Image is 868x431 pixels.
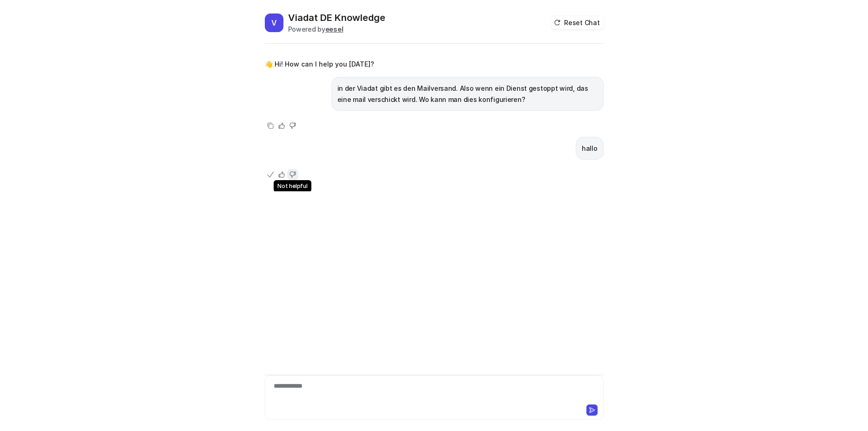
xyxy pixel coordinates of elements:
span: Not helpful [274,180,311,192]
b: eesel [325,25,343,33]
p: 👋 Hi! How can I help you [DATE]? [265,59,374,70]
p: hallo [582,143,598,154]
span: V [265,13,283,32]
div: Powered by [288,24,385,34]
p: in der Viadat gibt es den Mailversand. Also wenn ein Dienst gestoppt wird, das eine mail verschic... [337,83,598,105]
h2: Viadat DE Knowledge [288,11,385,24]
button: Reset Chat [551,16,603,29]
